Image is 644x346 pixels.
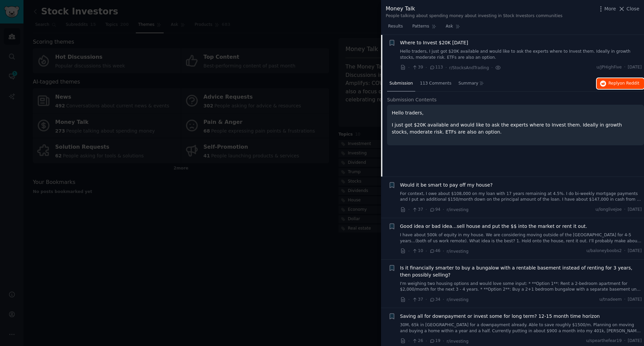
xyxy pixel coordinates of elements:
[595,207,622,213] span: u/longlivejoe
[392,109,639,116] p: Hello traders,
[429,207,440,213] span: 94
[426,206,427,213] span: ·
[627,5,639,12] span: Close
[420,81,451,87] span: 113 Comments
[429,248,440,254] span: 46
[628,64,642,70] span: [DATE]
[443,296,444,303] span: ·
[445,64,447,71] span: ·
[491,64,493,71] span: ·
[624,338,626,344] span: ·
[447,207,469,212] span: r/investing
[408,296,410,303] span: ·
[412,207,423,213] span: 37
[387,96,437,103] span: Submission Contents
[400,182,493,189] a: Would it be smart to pay off my house?
[412,64,423,70] span: 39
[400,313,600,320] a: Saving all for downpayment or invest some for long term? 12-15 month time horizon
[443,338,444,345] span: ·
[412,248,423,254] span: 10
[443,248,444,255] span: ·
[386,21,405,35] a: Results
[447,339,469,344] span: r/investing
[447,249,469,254] span: r/investing
[426,296,427,303] span: ·
[449,65,489,70] span: r/StocksAndTrading
[604,5,616,12] span: More
[400,49,642,60] a: Hello traders, I just got $20K available and would like to ask the experts where to Invest them. ...
[624,64,626,70] span: ·
[586,248,622,254] span: u/baloneyboobs2
[597,5,616,12] button: More
[447,297,469,302] span: r/investing
[392,121,639,136] p: I just got $20K available and would like to ask the experts where to Invest them. Ideally in grow...
[388,23,403,30] span: Results
[426,338,427,345] span: ·
[408,64,410,71] span: ·
[624,207,626,213] span: ·
[400,39,468,46] a: Where to Invest $20K [DATE]
[459,81,478,87] span: Summary
[400,191,642,203] a: For context, I owe about $108,000 on my loan with 17 years remaining at 4.5%. I do bi-weekly mort...
[408,248,410,255] span: ·
[628,207,642,213] span: [DATE]
[408,338,410,345] span: ·
[608,81,639,87] span: Reply
[426,248,427,255] span: ·
[408,206,410,213] span: ·
[624,297,626,303] span: ·
[620,81,639,86] span: on Reddit
[412,23,429,30] span: Patterns
[628,248,642,254] span: [DATE]
[586,338,622,344] span: u/spearthefear19
[429,297,440,303] span: 34
[443,206,444,213] span: ·
[389,81,413,87] span: Submission
[443,21,463,35] a: Ask
[624,248,626,254] span: ·
[400,232,642,244] a: I have about 500k of equity in my house. We are considering moving outside of the [GEOGRAPHIC_DAT...
[400,223,587,230] a: Good idea or bad idea…sell house and put the $$ into the market or rent it out.
[628,338,642,344] span: [DATE]
[386,13,562,19] div: People talking about spending money about investing in Stock Investors communities
[628,297,642,303] span: [DATE]
[412,338,423,344] span: 26
[446,23,453,30] span: Ask
[400,264,642,279] a: Is it financially smarter to buy a bungalow with a rentable basement instead of renting for 3 yea...
[596,64,622,70] span: u/JPHighFive
[412,297,423,303] span: 37
[426,64,427,71] span: ·
[400,281,642,293] a: I'm weighing two housing options and would love some input: * **Option 1**: Rent a 2-bedroom apar...
[599,297,622,303] span: u/tnadeem
[429,64,443,70] span: 113
[618,5,639,12] button: Close
[429,338,440,344] span: 19
[410,21,438,35] a: Patterns
[400,322,642,334] a: 30M, 65k in [GEOGRAPHIC_DATA] for a downpayment already. Able to save roughly $1500/m. Planning o...
[597,78,644,89] button: Replyon Reddit
[386,5,562,13] div: Money Talk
